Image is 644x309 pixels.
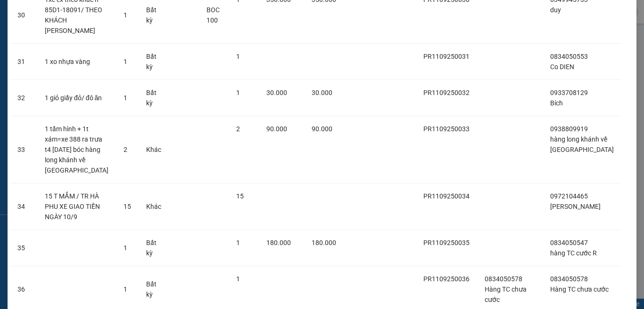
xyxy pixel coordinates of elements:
[12,61,53,105] b: [PERSON_NAME]
[10,80,37,116] td: 32
[550,99,563,107] span: Bích
[37,44,116,80] td: 1 xo nhựa vàng
[124,203,131,210] span: 15
[312,125,332,133] span: 90.000
[124,58,127,65] span: 1
[124,146,127,153] span: 2
[266,89,287,96] span: 30.000
[485,275,522,283] span: 0834050578
[423,275,470,283] span: PR1109250036
[124,285,127,293] span: 1
[206,6,220,24] span: BOC 100
[423,239,470,246] span: PR1109250035
[423,125,470,133] span: PR1109250033
[550,275,588,283] span: 0834050578
[550,203,601,210] span: [PERSON_NAME]
[266,239,291,246] span: 180.000
[79,36,130,43] b: [DOMAIN_NAME]
[139,183,169,230] td: Khác
[37,183,116,230] td: 15 T MẮM / TR HÀ PHU XE GIAO TIỀN NGÀY 10/9
[10,116,37,183] td: 33
[124,94,127,102] span: 1
[550,125,588,133] span: 0938809919
[423,89,470,96] span: PR1109250032
[236,275,240,283] span: 1
[236,89,240,96] span: 1
[550,285,609,293] span: Hàng TC chưa cước
[550,6,561,14] span: duy
[312,239,336,246] span: 180.000
[10,230,37,266] td: 35
[485,285,527,303] span: Hàng TC chưa cước
[423,192,470,200] span: PR1109250034
[550,135,614,153] span: hàng long khánh về [GEOGRAPHIC_DATA]
[550,192,588,200] span: 0972104465
[236,125,240,133] span: 2
[550,89,588,96] span: 0933708129
[550,239,588,246] span: 0834050547
[236,192,244,200] span: 15
[102,12,125,34] img: logo.jpg
[139,116,169,183] td: Khác
[37,80,116,116] td: 1 giỏ giấy đỏ/ đô ăn
[266,125,287,133] span: 90.000
[124,244,127,252] span: 1
[139,80,169,116] td: Bất kỳ
[10,44,37,80] td: 31
[139,230,169,266] td: Bất kỳ
[236,239,240,246] span: 1
[550,53,588,60] span: 0834050553
[312,89,332,96] span: 30.000
[550,249,597,257] span: hàng TC cước R
[124,11,127,19] span: 1
[58,14,93,58] b: Gửi khách hàng
[37,116,116,183] td: 1 tấm hình + 1t xám=xe 388 ra trưa t4 [DATE] bóc hàng long khánh về [GEOGRAPHIC_DATA]
[550,63,574,71] span: Co DIEN
[236,53,240,60] span: 1
[423,53,470,60] span: PR1109250031
[79,45,130,56] li: (c) 2017
[139,44,169,80] td: Bất kỳ
[10,183,37,230] td: 34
